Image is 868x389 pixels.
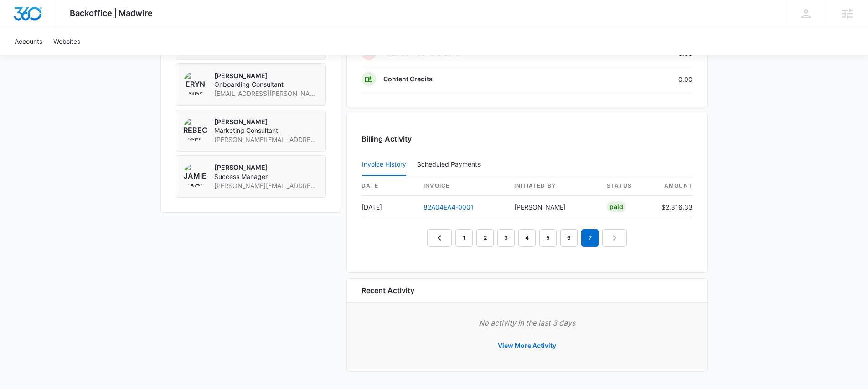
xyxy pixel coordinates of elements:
span: Success Manager [214,172,318,181]
img: Rebecca Eisele [183,117,207,141]
a: Page 2 [476,229,494,247]
h6: Recent Activity [362,285,414,296]
a: Page 4 [518,229,536,247]
td: [PERSON_NAME] [507,196,599,218]
th: invoice [416,176,507,196]
em: 7 [581,229,599,247]
a: Page 5 [539,229,557,247]
td: 0.00 [596,66,692,92]
span: [PERSON_NAME][EMAIL_ADDRESS][PERSON_NAME][DOMAIN_NAME] [214,181,318,190]
img: Jamie Dagg [183,163,207,187]
a: Page 3 [497,229,515,247]
th: Initiated By [507,176,599,196]
img: Eryn Anderson [183,71,207,95]
a: 82A04EA4-0001 [424,203,474,211]
p: Content Credits [383,74,433,84]
td: $2,816.33 [654,196,692,218]
span: [EMAIL_ADDRESS][PERSON_NAME][DOMAIN_NAME] [214,89,318,98]
p: [PERSON_NAME] [214,117,318,126]
span: Onboarding Consultant [214,80,318,89]
nav: Pagination [427,229,627,247]
th: status [599,176,654,196]
a: Page 6 [560,229,578,247]
div: Scheduled Payments [417,161,484,168]
span: Backoffice | Madwire [70,8,153,18]
p: [PERSON_NAME] [214,71,318,80]
span: [PERSON_NAME][EMAIL_ADDRESS][PERSON_NAME][DOMAIN_NAME] [214,135,318,144]
a: Accounts [9,27,48,55]
span: Marketing Consultant [214,126,318,135]
th: date [362,176,416,196]
button: View More Activity [489,335,565,357]
a: Websites [48,27,86,55]
a: Previous Page [427,229,452,247]
button: Invoice History [362,154,406,176]
div: Paid [607,201,626,212]
th: amount [654,176,692,196]
p: [PERSON_NAME] [214,163,318,172]
p: No activity in the last 3 days [362,317,692,328]
h3: Billing Activity [362,133,692,144]
td: [DATE] [362,196,416,218]
a: Page 1 [455,229,473,247]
